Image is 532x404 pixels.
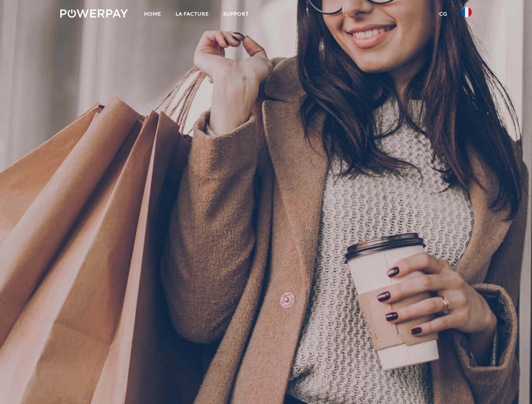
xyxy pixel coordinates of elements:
[462,7,472,17] img: fr
[432,6,454,21] a: CG
[168,6,216,21] a: LA FACTURE
[137,6,168,21] a: Home
[60,9,128,18] img: logo-powerpay-white.svg
[216,6,256,21] a: Support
